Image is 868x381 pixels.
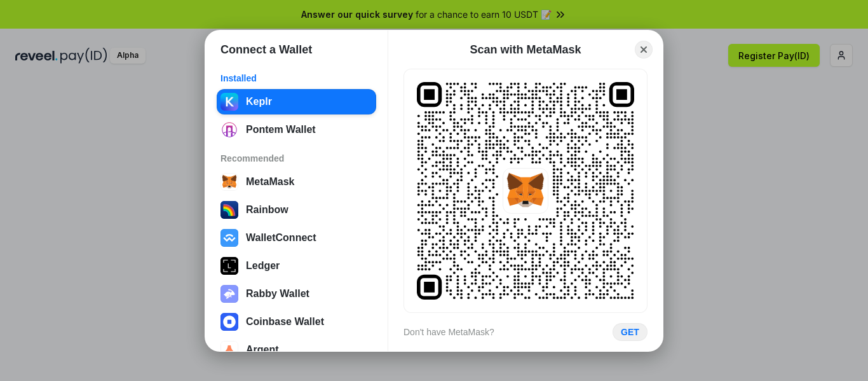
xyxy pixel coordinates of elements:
h1: Connect a Wallet [220,42,312,57]
button: Pontem Wallet [217,117,376,142]
div: Keplr [246,96,272,107]
div: Ledger [246,260,280,272]
div: Installed [220,73,372,84]
div: Pontem Wallet [246,124,316,135]
img: svg+xml,%3Csvg%20width%3D%2228%22%20height%3D%2228%22%20viewBox%3D%220%200%2028%2028%22%20fill%3D... [220,313,238,331]
button: GET [613,323,648,341]
button: Close [635,41,653,59]
img: svg+xml,%3Csvg%20width%3D%2228%22%20height%3D%2228%22%20viewBox%3D%220%200%2028%2028%22%20fill%3D... [220,341,238,359]
button: Rabby Wallet [217,281,376,307]
div: Scan with MetaMask [470,42,581,57]
button: Coinbase Wallet [217,309,376,335]
div: Coinbase Wallet [246,316,324,328]
div: Recommended [220,153,372,164]
div: GET [621,326,639,338]
button: WalletConnect [217,225,376,251]
img: svg+xml,%3Csvg%20width%3D%2228%22%20height%3D%2228%22%20viewBox%3D%220%200%2028%2028%22%20fill%3D... [220,229,238,247]
img: svg+xml,%3Csvg%20width%3D%2228%22%20height%3D%2228%22%20viewBox%3D%220%200%2028%2028%22%20fill%3D... [503,168,548,214]
button: Ledger [217,253,376,279]
div: WalletConnect [246,232,316,244]
button: Rainbow [217,197,376,223]
img: svg+xml;base64,PHN2ZyB3aWR0aD0iOTYiIGhlaWdodD0iOTYiIHZpZXdCb3g9IjAgMCA5NiA5NiIgZmlsbD0ibm9uZSIgeG... [220,121,238,139]
div: Argent [246,344,279,356]
img: svg+xml,%3Csvg%20width%3D%22120%22%20height%3D%22120%22%20viewBox%3D%220%200%20120%20120%22%20fil... [220,201,238,219]
img: ByMCUfJCc2WaAAAAAElFTkSuQmCC [220,93,238,111]
button: MetaMask [217,169,376,195]
div: MetaMask [246,176,294,188]
img: svg+xml,%3Csvg%20xmlns%3D%22http%3A%2F%2Fwww.w3.org%2F2000%2Fsvg%22%20width%3D%2228%22%20height%3... [220,257,238,275]
img: svg+xml,%3Csvg%20xmlns%3D%22http%3A%2F%2Fwww.w3.org%2F2000%2Fsvg%22%20fill%3D%22none%22%20viewBox... [220,285,238,303]
button: Argent [217,337,376,363]
div: Rainbow [246,204,288,216]
div: Rabby Wallet [246,288,309,300]
button: Keplr [217,89,376,114]
img: svg+xml,%3Csvg%20width%3D%2228%22%20height%3D%2228%22%20viewBox%3D%220%200%2028%2028%22%20fill%3D... [220,173,238,191]
div: Don't have MetaMask? [403,326,494,338]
